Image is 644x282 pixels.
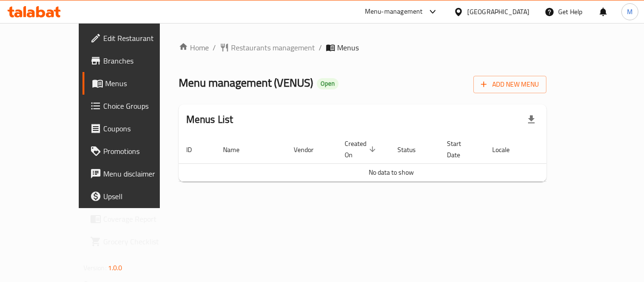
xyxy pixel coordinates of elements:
a: Grocery Checklist [83,230,186,253]
span: Branches [103,55,179,66]
h2: Menus List [186,113,233,127]
span: Coupons [103,123,179,134]
li: / [213,42,216,53]
span: Locale [492,144,522,155]
span: M [627,7,633,17]
th: Actions [533,135,604,164]
a: Upsell [83,185,186,208]
span: Open [317,80,339,88]
button: Add New Menu [473,76,546,93]
span: No data to show [369,166,414,178]
table: enhanced table [179,135,604,182]
span: 1.0.0 [108,262,123,274]
span: Add New Menu [481,79,539,90]
a: Menus [83,72,186,95]
div: [GEOGRAPHIC_DATA] [467,7,529,17]
div: Open [317,78,339,89]
span: Menus [337,42,359,53]
li: / [319,42,322,53]
span: Edit Restaurant [103,32,179,44]
span: Promotions [103,145,179,157]
span: Upsell [103,191,179,202]
a: Coupons [83,117,186,140]
div: Export file [520,108,543,131]
span: Menu management ( VENUS ) [179,72,313,93]
span: Created On [345,138,379,161]
span: Grocery Checklist [103,236,179,247]
a: Home [179,42,209,53]
a: Coverage Report [83,208,186,230]
span: Coverage Report [103,213,179,225]
a: Choice Groups [83,95,186,117]
a: Promotions [83,140,186,162]
span: ID [186,144,204,155]
span: Version: [83,262,107,274]
div: Menu-management [365,6,423,17]
span: Menus [105,78,179,89]
a: Menu disclaimer [83,162,186,185]
a: Restaurants management [220,42,315,53]
span: Choice Groups [103,100,179,112]
a: Branches [83,49,186,72]
span: Status [397,144,428,155]
span: Name [223,144,252,155]
span: Restaurants management [231,42,315,53]
nav: breadcrumb [179,42,547,53]
span: Menu disclaimer [103,168,179,179]
span: Start Date [447,138,473,161]
a: Edit Restaurant [83,27,186,49]
span: Vendor [294,144,326,155]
